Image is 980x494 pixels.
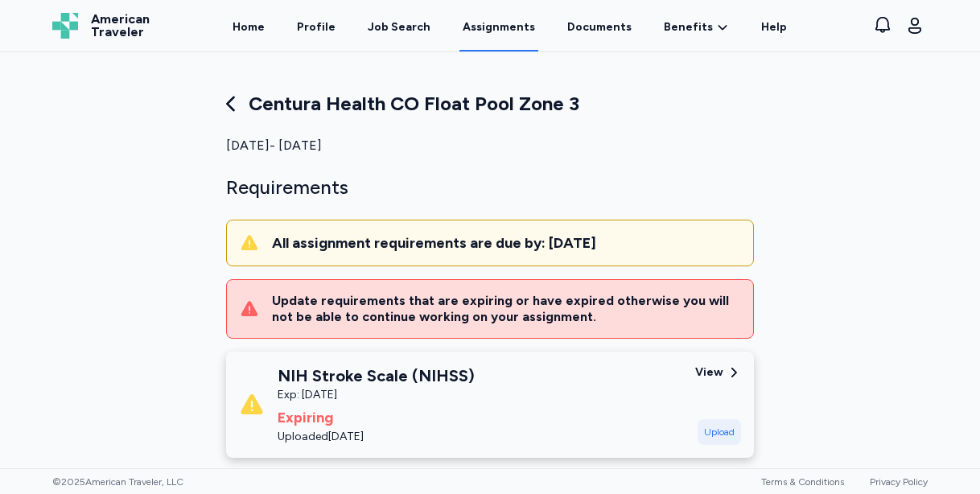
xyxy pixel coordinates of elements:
[226,175,754,200] div: Requirements
[664,19,713,35] span: Benefits
[226,136,754,155] div: [DATE] - [DATE]
[459,2,538,51] a: Assignments
[226,91,754,117] div: Centura Health CO Float Pool Zone 3
[278,364,475,387] div: NIH Stroke Scale (NIHSS)
[52,475,183,488] span: © 2025 American Traveler, LLC
[870,476,928,488] a: Privacy Policy
[698,419,741,445] div: Upload
[761,476,844,488] a: Terms & Conditions
[278,387,475,403] div: Exp: [DATE]
[52,13,78,39] img: Logo
[91,13,150,39] span: American Traveler
[695,364,723,381] div: View
[272,293,740,325] div: Update requirements that are expiring or have expired otherwise you will not be able to continue ...
[278,429,475,445] div: Uploaded [DATE]
[664,19,729,35] a: Benefits
[278,406,475,429] div: Expiring
[272,233,740,253] div: All assignment requirements are due by: [DATE]
[368,19,430,35] div: Job Search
